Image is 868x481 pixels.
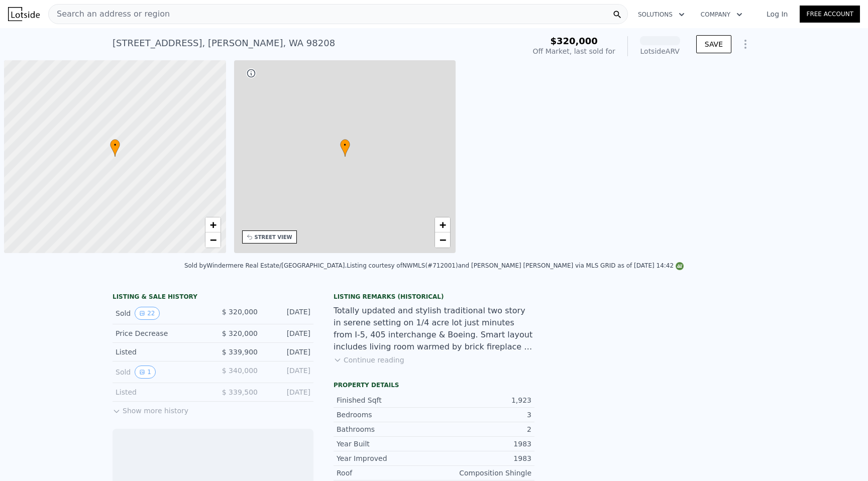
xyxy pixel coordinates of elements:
[266,366,310,379] div: [DATE]
[696,35,731,53] button: SAVE
[49,8,170,20] span: Search an address or region
[113,402,188,416] button: Show more history
[334,305,534,353] div: Totally updated and stylish traditional two story in serene setting on 1/4 acre lot just minutes ...
[434,424,531,434] div: 2
[434,395,531,405] div: 1,923
[800,6,860,23] a: Free Account
[676,262,684,270] img: NWMLS Logo
[434,410,531,420] div: 3
[113,36,335,50] div: [STREET_ADDRESS] , [PERSON_NAME] , WA 98208
[222,367,258,375] span: $ 340,000
[337,424,434,434] div: Bathrooms
[337,439,434,449] div: Year Built
[550,36,598,46] span: $320,000
[340,141,350,150] span: •
[110,139,120,157] div: •
[116,347,205,357] div: Listed
[340,139,350,157] div: •
[113,293,313,303] div: LISTING & SALE HISTORY
[135,366,156,379] button: View historical data
[205,217,221,232] a: Zoom in
[334,381,534,389] div: Property details
[337,395,434,405] div: Finished Sqft
[440,218,446,231] span: +
[334,355,404,365] button: Continue reading
[209,233,216,246] span: −
[266,347,310,357] div: [DATE]
[630,6,693,24] button: Solutions
[337,468,434,478] div: Roof
[110,141,120,150] span: •
[222,348,258,356] span: $ 339,900
[434,453,531,463] div: 1983
[434,439,531,449] div: 1983
[222,388,258,396] span: $ 339,500
[222,308,258,316] span: $ 320,000
[347,262,684,269] div: Listing courtesy of NWMLS (#712001) and [PERSON_NAME] [PERSON_NAME] via MLS GRID as of [DATE] 14:42
[209,218,216,231] span: +
[8,7,40,21] img: Lotside
[337,453,434,463] div: Year Improved
[435,217,450,232] a: Zoom in
[640,46,680,56] div: Lotside ARV
[266,328,310,338] div: [DATE]
[184,262,347,269] div: Sold by Windermere Real Estate/[GEOGRAPHIC_DATA] .
[116,387,205,397] div: Listed
[266,307,310,320] div: [DATE]
[440,233,446,246] span: −
[222,329,258,337] span: $ 320,000
[435,232,450,248] a: Zoom out
[116,328,205,338] div: Price Decrease
[266,387,310,397] div: [DATE]
[735,34,755,54] button: Show Options
[754,9,800,19] a: Log In
[255,233,292,241] div: STREET VIEW
[135,307,159,320] button: View historical data
[334,293,534,301] div: Listing Remarks (Historical)
[116,307,205,320] div: Sold
[693,6,750,24] button: Company
[434,468,531,478] div: Composition Shingle
[205,232,221,248] a: Zoom out
[533,46,615,56] div: Off Market, last sold for
[116,366,205,379] div: Sold
[337,410,434,420] div: Bedrooms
